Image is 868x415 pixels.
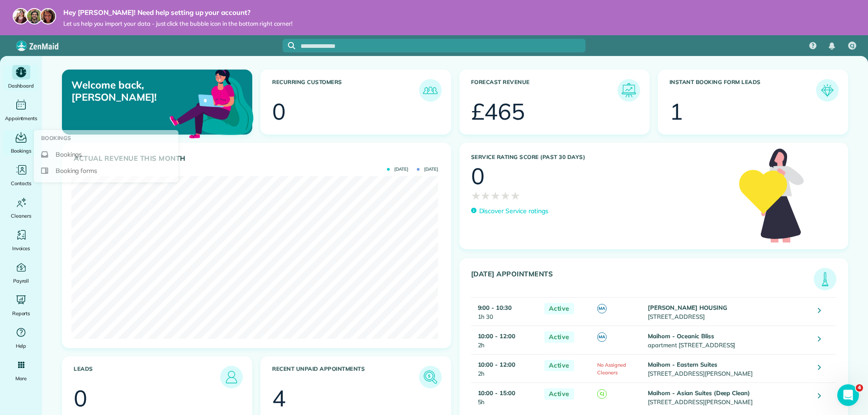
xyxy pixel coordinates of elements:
[288,42,295,49] svg: Focus search
[510,187,520,204] span: ★
[74,387,87,410] div: 0
[222,368,241,386] img: icon_leads-1bed01f49abd5b7fead27621c3d59655bb73ed531f8eeb49469d10e621d6b896.png
[283,42,295,49] button: Focus search
[471,206,548,216] a: Discover Service ratings
[646,298,811,326] td: [STREET_ADDRESS]
[56,166,98,175] span: Booking forms
[8,81,34,90] span: Dashboard
[648,304,727,311] strong: [PERSON_NAME] HOUSING
[12,244,30,253] span: Invoices
[4,130,38,155] a: Bookings
[272,100,286,123] div: 0
[11,211,31,220] span: Cleaners
[4,260,38,285] a: Payroll
[421,81,439,99] img: icon_recurring_customers-cf858462ba22bcd05b5a5880d41d6543d210077de5bb9ebc9590e49fd87d84ed.png
[500,187,510,204] span: ★
[818,81,836,99] img: icon_form_leads-04211a6a04a5b2264e4ee56bc0799ec3eb69b7e499cbb523a139df1d13a81ae0.png
[471,354,540,383] td: 2h
[816,270,834,288] img: icon_todays_appointments-901f7ab196bb0bea1936b74009e4eb5ffbc2d2711fa7634e0d609ed5ef32b18b.png
[13,8,29,24] img: maria-72a9807cf96188c08ef61303f053569d2e2a8a1cde33d635c8a3ac13582a053d.jpg
[11,146,32,155] span: Bookings
[478,304,512,311] strong: 9:00 - 10:30
[471,165,485,187] div: 0
[850,42,855,50] span: CJ
[387,167,408,172] span: [DATE]
[491,187,500,204] span: ★
[63,20,292,28] span: Let us help you import your data - just click the bubble icon in the bottom right corner!
[40,8,56,24] img: michelle-19f622bdf1676172e81f8f8fba1fb50e276960ebfe0243fe18214015130c80e4.jpg
[478,389,516,396] strong: 10:00 - 15:00
[646,383,811,411] td: [STREET_ADDRESS][PERSON_NAME]
[4,163,38,188] a: Contacts
[63,8,292,17] strong: Hey [PERSON_NAME]! Need help setting up your account?
[11,179,31,188] span: Contacts
[670,100,683,123] div: 1
[471,154,730,160] h3: Service Rating score (past 30 days)
[38,146,175,163] a: Bookings
[272,387,286,410] div: 4
[471,383,540,411] td: 5h
[12,309,30,318] span: Reports
[421,368,439,386] img: icon_unpaid_appointments-47b8ce3997adf2238b356f14209ab4cced10bd1f174958f3ca8f1d0dd7fffeee.png
[597,332,607,342] span: MA
[597,389,607,399] span: CJ
[646,326,811,354] td: apartment [STREET_ADDRESS]
[478,332,516,340] strong: 10:00 - 12:00
[802,35,868,56] nav: Main
[597,362,626,376] span: No Assigned Cleaners
[481,187,491,204] span: ★
[5,114,38,123] span: Appointments
[4,325,38,350] a: Help
[74,366,220,388] h3: Leads
[272,366,419,388] h3: Recent unpaid appointments
[471,326,540,354] td: 2h
[479,206,548,216] p: Discover Service ratings
[822,36,841,56] div: Notifications
[648,361,717,368] strong: Maihom - Eastern Suites
[544,303,574,314] span: Active
[471,298,540,326] td: 1h 30
[620,81,638,99] img: icon_forecast_revenue-8c13a41c7ed35a8dcfafea3cbb826a0462acb37728057bba2d056411b612bbbe.png
[544,360,574,371] span: Active
[168,59,255,147] img: dashboard_welcome-42a62b7d889689a78055ac9021e634bf52bae3f8056760290aed330b23ab8690.png
[417,167,438,172] span: [DATE]
[71,79,191,103] p: Welcome back, [PERSON_NAME]!
[272,79,419,102] h3: Recurring Customers
[544,331,574,343] span: Active
[544,388,574,400] span: Active
[74,154,442,163] h3: Actual Revenue this month
[13,276,29,285] span: Payroll
[4,195,38,220] a: Cleaners
[38,163,175,179] a: Booking forms
[26,8,42,24] img: jorge-587dff0eeaa6aab1f244e6dc62b8924c3b6ad411094392a53c71c6c4a576187d.jpg
[478,361,516,368] strong: 10:00 - 12:00
[471,79,618,102] h3: Forecast Revenue
[670,79,816,102] h3: Instant Booking Form Leads
[646,354,811,383] td: [STREET_ADDRESS][PERSON_NAME]
[597,304,607,313] span: MA
[648,332,714,340] strong: Maihom - Oceanic Bliss
[648,389,750,396] strong: Maihom - Asian Suites (Deep Clean)
[471,187,481,204] span: ★
[41,134,71,143] span: Bookings
[4,65,38,90] a: Dashboard
[16,341,27,350] span: Help
[56,150,82,159] span: Bookings
[4,98,38,123] a: Appointments
[471,270,814,290] h3: [DATE] Appointments
[4,228,38,253] a: Invoices
[4,293,38,318] a: Reports
[856,384,863,392] span: 4
[471,100,525,123] div: £465
[837,384,859,406] iframe: Intercom live chat
[15,374,27,383] span: More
